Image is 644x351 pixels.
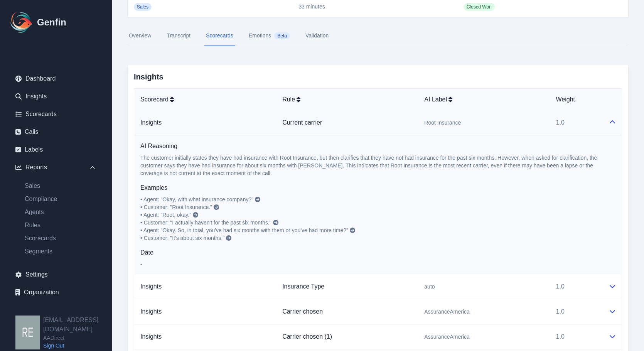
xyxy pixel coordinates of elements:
td: 1.0 [550,324,602,349]
a: Calls [9,124,103,140]
div: Scorecard [140,95,270,104]
a: Transcript [165,25,192,46]
a: Rules [19,221,103,230]
span: Weight [556,95,575,104]
a: Compliance [19,194,103,204]
a: Insights [140,119,162,126]
td: 1.0 [550,110,602,135]
td: 1.0 [550,299,602,324]
span: auto [424,283,435,290]
nav: Tabs [127,25,629,46]
a: Overview [127,25,153,46]
a: Scorecards [19,234,103,243]
h6: AI Reasoning [140,142,615,151]
span: • Customer: "It's about six months." [140,235,224,241]
span: AssuranceAmerica [424,333,470,341]
div: AI Label [424,95,543,104]
a: Insights [140,333,162,340]
td: 1.0 [550,274,602,299]
a: Segments [19,247,103,256]
a: Scorecards [204,25,235,46]
span: • Agent: "Root, okay." [140,212,191,218]
a: Insights [9,89,103,104]
a: Insights [140,283,162,290]
a: Validation [304,25,330,46]
a: Sales [19,181,103,191]
span: AADirect [43,334,112,342]
a: Insurance Type [282,283,324,290]
a: Labels [9,142,103,157]
span: Closed Won [464,3,495,11]
span: • Agent: "Okay, with what insurance company?" [140,196,253,202]
p: - [140,260,615,268]
h1: Genfin [37,16,66,29]
a: Sign Out [43,342,112,349]
a: Scorecards [9,106,103,122]
a: Agents [19,208,103,217]
img: resqueda@aadirect.com [15,316,40,349]
a: Carrier chosen (1) [282,333,332,340]
a: EmotionsBeta [247,25,292,46]
div: Reports [9,160,103,175]
img: Logo [9,10,34,35]
h2: [EMAIL_ADDRESS][DOMAIN_NAME] [43,316,112,334]
p: The customer initially states they have had insurance with Root Insurance, but then clarifies tha... [140,154,615,177]
span: • Agent: "Okay. So, in total, you've had six months with them or you've had more time?" [140,227,348,233]
a: Current carrier [282,119,322,126]
span: 33 minutes [298,3,457,10]
span: Root Insurance [424,119,461,127]
span: • Customer: "Root Insurance." [140,204,212,210]
span: • Customer: "I actually haven't for the past six months." [140,219,271,226]
span: AssuranceAmerica [424,308,470,316]
div: Rule [282,95,412,104]
span: Sales [134,3,152,11]
a: Settings [9,267,103,282]
a: Dashboard [9,71,103,86]
h6: Examples [140,183,615,192]
h3: Insights [134,71,622,82]
a: Organization [9,285,103,300]
h6: Date [140,248,615,257]
a: Carrier chosen [282,308,323,315]
a: Insights [140,308,162,315]
span: Beta [274,32,290,39]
